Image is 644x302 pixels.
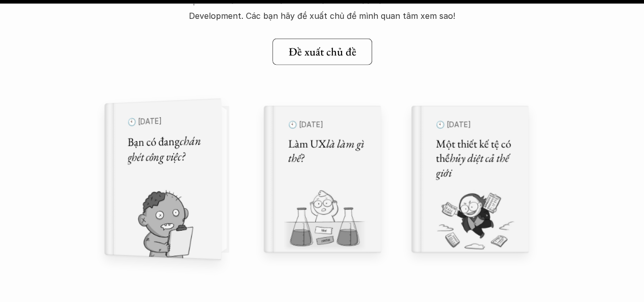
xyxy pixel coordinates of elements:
p: 🕙 [DATE] [288,118,369,132]
a: 🕙 [DATE]Làm UXlà làm gì thế? [264,106,381,253]
em: chán ghét công việc? [127,132,203,165]
em: hủy diệt cả thế giới [436,151,511,181]
a: Đề xuất chủ đề [272,39,372,65]
h5: Một thiết kế tệ có thể [436,137,516,181]
em: là làm gì thế? [288,136,366,166]
p: 🕙 [DATE] [436,118,516,132]
a: 🕙 [DATE]Một thiết kế tệ có thểhủy diệt cả thế giới [411,106,528,253]
h5: Đề xuất chủ đề [289,45,356,59]
p: 🕙 [DATE] [127,113,208,130]
h5: Làm UX [288,137,369,166]
a: 🕙 [DATE]Bạn có đangchán ghét công việc? [116,106,233,253]
h5: Bạn có đang [127,133,208,166]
